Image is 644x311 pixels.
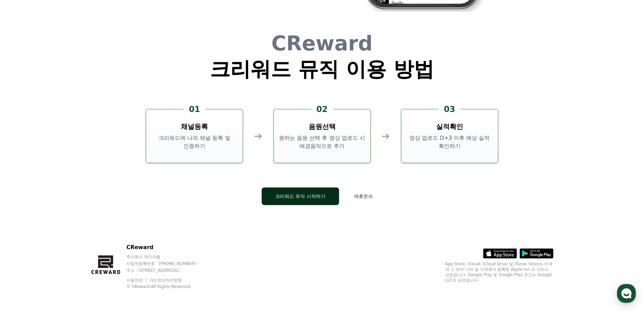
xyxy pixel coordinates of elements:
div: ➔ [382,130,390,142]
div: 02 [311,104,333,115]
p: CReward [126,243,209,251]
a: 개인정보처리방침 [149,278,182,283]
a: 대화 [45,215,87,231]
div: 03 [438,104,460,115]
p: © CReward All Rights Reserved. [126,284,209,289]
a: 설정 [87,215,130,231]
div: 01 [184,104,206,115]
span: 대화 [62,225,70,230]
button: 제휴문의 [344,187,382,205]
p: 영상 업로드 D+3 이후 예상 실적 확인하기 [404,134,495,150]
p: App Store, iCloud, iCloud Drive 및 iTunes Store는 미국과 그 밖의 나라 및 지역에서 등록된 Apple Inc.의 서비스 상표입니다. Goo... [445,261,553,283]
a: 홈 [2,215,45,231]
h1: CReward [210,33,434,53]
p: 사업자등록번호 : [PHONE_NUMBER] [126,261,209,266]
p: 크리워드에 나의 채널 등록 및 인증하기 [149,134,240,150]
h1: 크리워드 뮤직 이용 방법 [210,59,434,79]
h3: 채널등록 [181,122,208,131]
h3: 음원선택 [309,122,336,131]
span: 설정 [104,225,113,230]
p: 주식회사 와이피랩 [126,254,209,260]
p: 원하는 음원 선택 후 영상 업로드 시 배경음악으로 추가 [277,134,368,150]
button: 크리워드 뮤직 시작하기 [262,187,339,205]
h3: 실적확인 [436,122,463,131]
span: 홈 [21,225,25,230]
a: 이용약관 [126,278,148,283]
div: ➔ [254,130,262,142]
p: 주소 : [STREET_ADDRESS] [126,268,209,273]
